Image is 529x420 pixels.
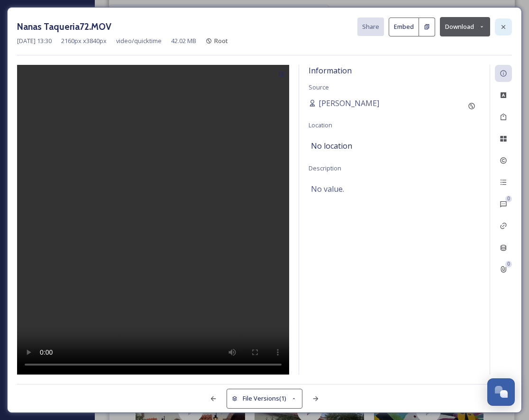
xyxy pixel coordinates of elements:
[319,98,379,109] span: [PERSON_NAME]
[61,36,107,45] span: 2160 px x 3840 px
[309,164,341,172] span: Description
[505,196,512,202] div: 0
[17,20,111,34] h3: Nanas Taqueria72.MOV
[214,36,228,45] span: Root
[227,389,302,408] button: File Versions(1)
[389,18,419,36] button: Embed
[487,378,515,406] button: Open Chat
[171,36,196,45] span: 42.02 MB
[505,261,512,268] div: 0
[309,121,332,129] span: Location
[311,140,352,152] span: No location
[309,65,352,76] span: Information
[357,18,384,36] button: Share
[17,36,52,45] span: [DATE] 13:30
[116,36,162,45] span: video/quicktime
[311,183,344,195] span: No value.
[309,83,329,91] span: Source
[440,17,490,36] button: Download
